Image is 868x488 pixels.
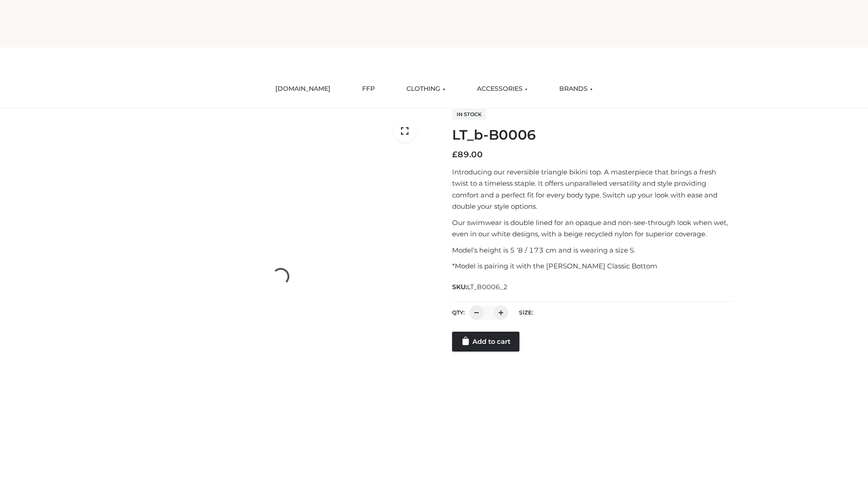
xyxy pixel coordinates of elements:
p: Our swimwear is double lined for an opaque and non-see-through look when wet, even in our white d... [452,217,734,240]
a: FFP [355,79,382,99]
a: [DOMAIN_NAME] [269,79,337,99]
a: BRANDS [552,79,599,99]
p: Introducing our reversible triangle bikini top. A masterpiece that brings a fresh twist to a time... [452,166,734,212]
a: ACCESSORIES [470,79,534,99]
a: CLOTHING [400,79,452,99]
p: *Model is pairing it with the [PERSON_NAME] Classic Bottom [452,260,734,272]
h1: LT_b-B0006 [452,127,734,143]
bdi: 89.00 [452,150,483,160]
span: SKU: [452,282,509,292]
p: Model’s height is 5 ‘8 / 173 cm and is wearing a size S. [452,244,734,256]
label: Size: [519,309,533,316]
span: £ [452,150,458,160]
a: Add to cart [452,332,519,352]
label: QTY: [452,309,465,316]
span: LT_B0006_2 [467,283,508,291]
span: In stock [452,109,486,120]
